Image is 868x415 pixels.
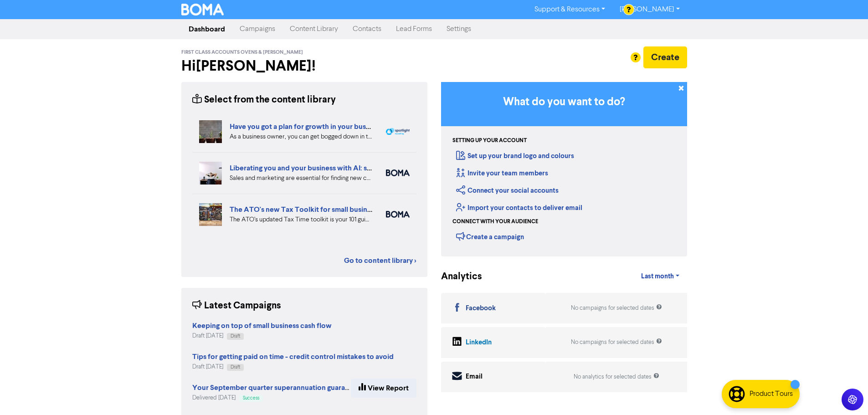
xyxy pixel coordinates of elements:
span: Success [243,396,259,400]
div: As a business owner, you can get bogged down in the demands of day-to-day business. We can help b... [230,132,372,142]
a: Tips for getting paid on time - credit control mistakes to avoid [192,354,394,361]
div: Sales and marketing are essential for finding new customers but eat into your business time. We e... [230,174,372,183]
div: Analytics [441,270,471,284]
a: Have you got a plan for growth in your business? [230,122,385,131]
strong: Tips for getting paid on time - credit control mistakes to avoid [192,352,394,361]
div: Latest Campaigns [192,299,281,313]
div: The ATO’s updated Tax Time toolkit is your 101 guide to business taxes. We’ve summarised the key ... [230,215,372,225]
img: spotlight [386,128,410,135]
strong: Keeping on top of small business cash flow [192,321,332,330]
div: No campaigns for selected dates [571,338,662,347]
div: Create a campaign [456,230,524,243]
strong: Your September quarter superannuation guarantee contribution is due [DATE] [192,383,449,392]
div: Draft [DATE] [192,332,332,340]
div: Select from the content library [192,93,336,107]
h3: What do you want to do? [455,96,673,109]
span: Draft [231,365,240,369]
div: Facebook [466,303,496,314]
div: LinkedIn [466,338,492,348]
a: Keeping on top of small business cash flow [192,323,332,330]
div: Getting Started in BOMA [441,82,687,256]
iframe: Chat Widget [822,371,868,415]
a: Import your contacts to deliver email [456,204,582,212]
a: Content Library [282,20,345,38]
button: Create [643,46,687,68]
a: [PERSON_NAME] [612,2,687,17]
a: Dashboard [181,20,232,38]
a: Set up your brand logo and colours [456,152,574,160]
span: First Class Accounts Ovens & [PERSON_NAME] [181,49,303,56]
h2: Hi [PERSON_NAME] ! [181,57,427,75]
a: Contacts [345,20,389,38]
img: BOMA Logo [181,4,224,15]
a: Campaigns [232,20,282,38]
img: boma [386,169,410,176]
div: Setting up your account [452,137,527,145]
div: Email [466,372,483,382]
a: Liberating you and your business with AI: sales and marketing [230,164,427,173]
a: Settings [439,20,478,38]
div: No campaigns for selected dates [571,304,662,313]
div: Delivered [DATE] [192,394,351,402]
a: View Report [351,379,416,398]
a: Go to content library > [344,255,416,266]
a: Invite your team members [456,169,548,178]
span: Last month [641,272,674,281]
a: Support & Resources [527,2,612,17]
div: No analytics for selected dates [574,373,659,381]
a: The ATO's new Tax Toolkit for small business owners [230,205,404,214]
a: Connect your social accounts [456,186,559,195]
a: Lead Forms [389,20,439,38]
img: boma [386,211,410,218]
a: Your September quarter superannuation guarantee contribution is due [DATE] [192,384,449,392]
div: Draft [DATE] [192,363,394,371]
div: Connect with your audience [452,218,538,226]
a: Last month [634,267,687,286]
span: Draft [231,334,240,338]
